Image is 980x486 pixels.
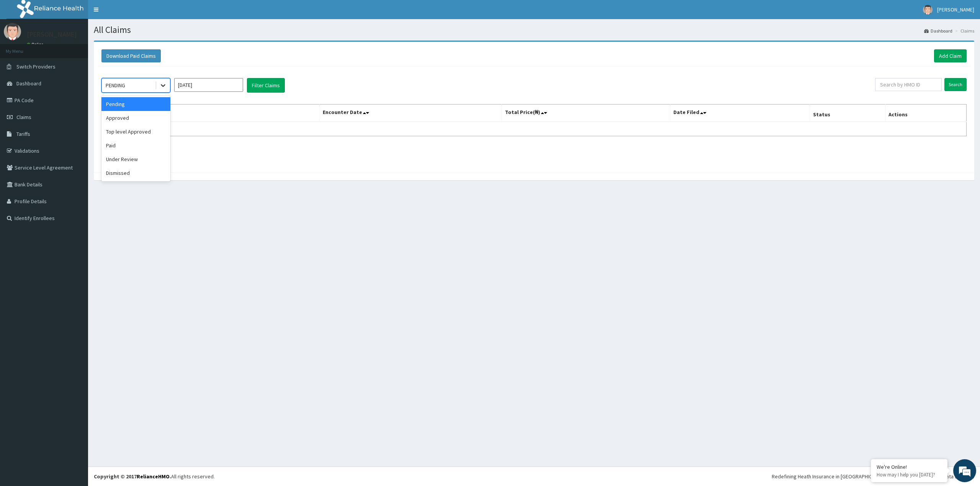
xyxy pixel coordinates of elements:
[953,28,974,34] li: Claims
[16,130,30,137] span: Tariffs
[40,43,129,53] div: Chat with us now
[320,104,502,122] th: Encounter Date
[875,78,942,91] input: Search by HMO ID
[101,152,170,166] div: Under Review
[102,104,320,122] th: Name
[16,80,41,87] span: Dashboard
[16,114,31,121] span: Claims
[944,78,967,91] input: Search
[501,104,670,122] th: Total Price(₦)
[126,4,144,22] div: Minimize live chat window
[101,166,170,180] div: Dismissed
[934,49,967,62] a: Add Claim
[14,38,31,57] img: d_794563401_company_1708531726252_794563401
[247,78,285,93] button: Filter Claims
[94,25,974,35] h1: All Claims
[923,5,933,15] img: User Image
[101,111,170,125] div: Approved
[877,463,942,470] div: We're Online!
[16,63,56,70] span: Switch Providers
[924,28,952,34] a: Dashboard
[94,473,171,480] strong: Copyright © 2017 .
[877,471,942,478] p: How may I help you today?
[4,23,21,40] img: User Image
[88,466,980,486] footer: All rights reserved.
[670,104,810,122] th: Date Filed
[27,42,45,47] a: Online
[174,78,243,92] input: Select Month and Year
[4,209,146,236] textarea: Type your message and hit 'Enter'
[937,6,974,13] span: [PERSON_NAME]
[137,473,170,480] a: RelianceHMO
[885,104,966,122] th: Actions
[101,125,170,139] div: Top level Approved
[101,139,170,152] div: Paid
[44,96,106,174] span: We're online!
[810,104,885,122] th: Status
[772,473,974,480] div: Redefining Heath Insurance in [GEOGRAPHIC_DATA] using Telemedicine and Data Science!
[27,31,77,38] p: [PERSON_NAME]
[106,82,125,89] div: PENDING
[101,49,161,62] button: Download Paid Claims
[101,97,170,111] div: Pending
